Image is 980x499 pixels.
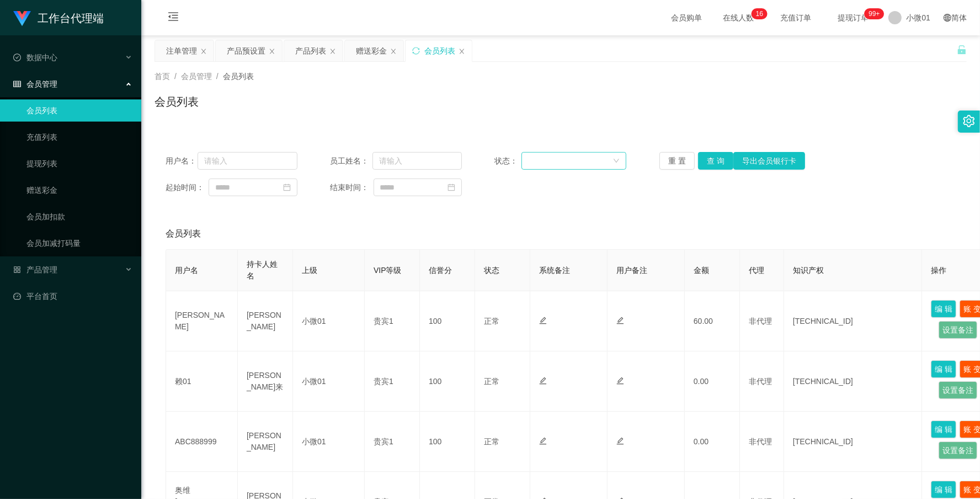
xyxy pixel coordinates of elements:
[931,421,956,438] button: 编 辑
[484,437,499,446] span: 正常
[931,481,956,498] button: 编 辑
[780,13,811,22] font: 充值订单
[238,412,293,472] td: [PERSON_NAME]
[166,412,238,472] td: ABC888999
[26,206,132,228] a: 会员加扣款
[26,232,132,254] a: 会员加减打码量
[26,265,57,274] font: 产品管理
[459,48,465,55] i: 图标： 关闭
[330,182,373,193] span: 结束时间：
[539,266,570,275] span: 系统备注
[723,13,754,22] font: 在线人数
[963,115,975,127] i: 图标： 设置
[293,412,365,472] td: 小微01
[931,266,946,275] span: 操作
[247,260,278,280] span: 持卡人姓名
[293,291,365,351] td: 小微01
[166,40,197,61] div: 注单管理
[539,437,547,445] i: 图标： 编辑
[616,266,647,275] span: 用户备注
[749,377,772,386] span: 非代理
[784,412,922,472] td: [TECHNICAL_ID]
[166,227,201,240] span: 会员列表
[283,183,291,191] i: 图标： 日历
[13,54,21,61] i: 图标： check-circle-o
[26,179,132,201] a: 赠送彩金
[372,152,462,170] input: 请输入
[784,351,922,412] td: [TECHNICAL_ID]
[539,377,547,385] i: 图标： 编辑
[685,291,740,351] td: 60.00
[484,377,499,386] span: 正常
[694,266,709,275] span: 金额
[166,351,238,412] td: 赖01
[613,157,620,165] i: 图标： 向下
[864,8,884,19] sup: 993
[616,377,624,385] i: 图标： 编辑
[616,437,624,445] i: 图标： 编辑
[616,317,624,324] i: 图标： 编辑
[420,351,475,412] td: 100
[756,8,760,19] p: 1
[26,80,57,88] font: 会员管理
[238,291,293,351] td: [PERSON_NAME]
[424,40,455,61] div: 会员列表
[957,45,967,55] i: 图标： 解锁
[269,48,275,55] i: 图标： 关闭
[733,152,805,170] button: 导出会员银行卡
[484,317,499,325] span: 正常
[412,47,420,55] i: 图标： 同步
[759,8,763,19] p: 6
[181,72,212,81] span: 会员管理
[659,152,695,170] button: 重 置
[13,266,21,274] i: 图标： AppStore-O
[374,266,402,275] span: VIP等级
[939,442,977,459] button: 设置备注
[793,266,824,275] span: 知识产权
[951,13,967,22] font: 简体
[155,93,199,110] h1: 会员列表
[155,1,192,36] i: 图标： menu-fold
[293,351,365,412] td: 小微01
[223,72,254,81] span: 会员列表
[13,285,132,307] a: 图标： 仪表板平台首页
[420,291,475,351] td: 100
[448,183,455,191] i: 图标： 日历
[227,40,265,61] div: 产品预设置
[365,291,420,351] td: 贵宾1
[390,48,397,55] i: 图标： 关闭
[26,126,132,148] a: 充值列表
[495,155,521,167] span: 状态：
[931,300,956,318] button: 编 辑
[838,13,869,22] font: 提现订单
[13,13,104,22] a: 工作台代理端
[155,72,170,81] span: 首页
[944,14,951,22] i: 图标： global
[685,412,740,472] td: 0.00
[26,99,132,122] a: 会员列表
[175,266,198,275] span: 用户名
[26,53,57,62] font: 数据中心
[13,80,21,88] i: 图标： table
[198,152,297,170] input: 请输入
[698,152,733,170] button: 查 询
[939,321,977,339] button: 设置备注
[749,317,772,325] span: 非代理
[752,8,768,19] sup: 16
[685,351,740,412] td: 0.00
[420,412,475,472] td: 100
[13,11,31,27] img: logo.9652507e.png
[539,317,547,324] i: 图标： 编辑
[749,266,764,275] span: 代理
[931,360,956,378] button: 编 辑
[295,40,326,61] div: 产品列表
[365,412,420,472] td: 贵宾1
[784,291,922,351] td: [TECHNICAL_ID]
[166,155,198,167] span: 用户名：
[216,72,219,81] span: /
[429,266,452,275] span: 信誉分
[749,437,772,446] span: 非代理
[329,48,336,55] i: 图标： 关闭
[365,351,420,412] td: 贵宾1
[238,351,293,412] td: [PERSON_NAME]来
